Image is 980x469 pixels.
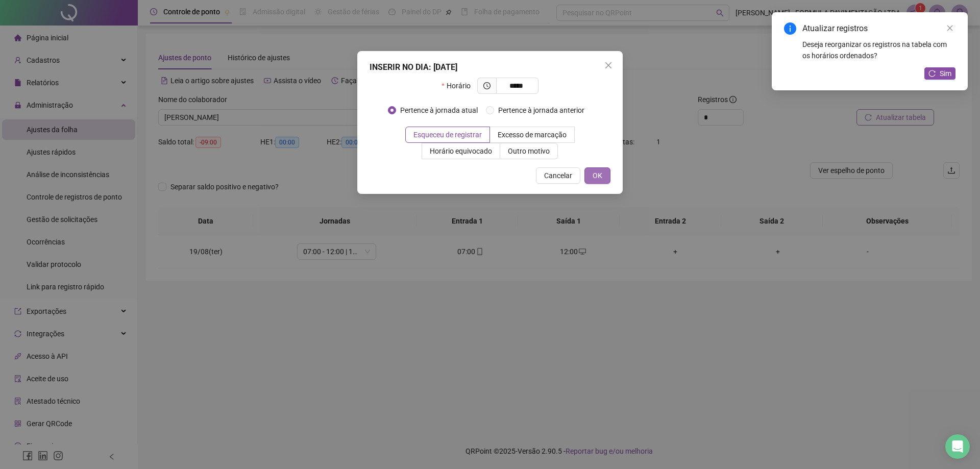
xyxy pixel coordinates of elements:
[430,147,492,155] span: Horário equivocado
[413,131,482,139] span: Esqueceu de registrar
[600,57,617,73] button: Close
[508,147,550,155] span: Outro motivo
[584,167,610,184] button: OK
[924,67,955,80] button: Sim
[946,24,953,32] span: close
[544,170,572,181] span: Cancelar
[396,105,482,116] span: Pertence à jornada atual
[802,39,955,61] div: Deseja reorganizar os registros na tabela com os horários ordenados?
[370,61,610,73] div: INSERIR NO DIA : [DATE]
[944,22,955,34] a: Close
[945,434,970,459] div: Open Intercom Messenger
[536,167,580,184] button: Cancelar
[494,105,589,116] span: Pertence à jornada anterior
[593,170,602,181] span: OK
[940,68,951,79] span: Sim
[802,22,955,35] div: Atualizar registros
[483,82,491,89] span: clock-circle
[928,70,936,77] span: reload
[442,78,477,94] label: Horário
[784,22,796,35] span: info-circle
[604,61,612,69] span: close
[498,131,567,139] span: Excesso de marcação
